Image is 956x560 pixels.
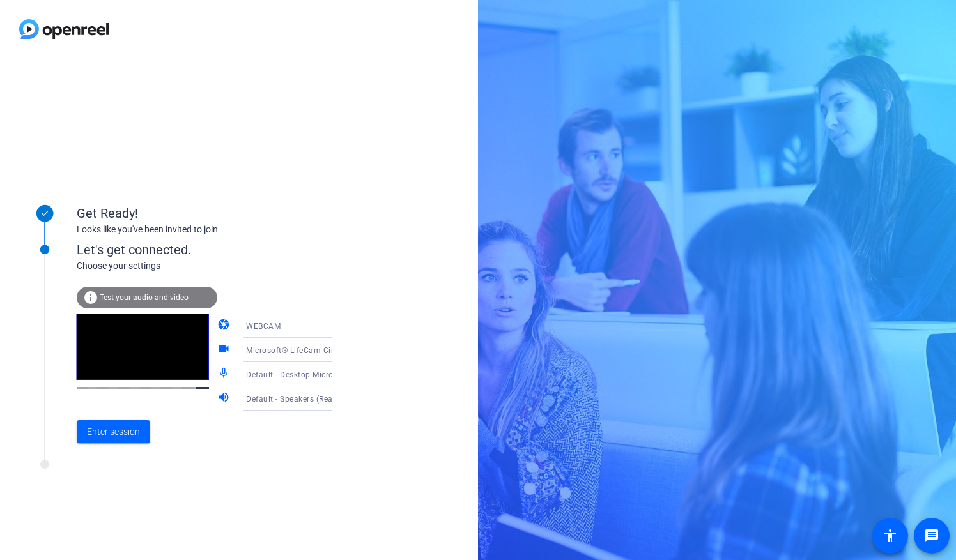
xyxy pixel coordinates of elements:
div: Get Ready! [77,204,332,223]
mat-icon: message [924,528,939,543]
mat-icon: videocam [217,342,233,358]
span: Default - Desktop Microphone (Microsoft® LifeCam Cinema(TM)) [246,369,488,379]
span: Microsoft® LifeCam Cinema(TM) (045e:075d) [246,345,417,355]
span: WEBCAM [246,322,281,331]
mat-icon: camera [217,318,233,333]
mat-icon: info [83,290,98,305]
mat-icon: volume_up [217,391,233,406]
mat-icon: mic_none [217,367,233,382]
div: Choose your settings [77,259,358,273]
span: Test your audio and video [100,293,189,302]
div: Let's get connected. [77,240,358,259]
mat-icon: accessibility [883,528,898,543]
span: Enter session [87,425,140,439]
button: Enter session [77,420,150,443]
span: Default - Speakers (Realtek High Definition Audio(SST)) [246,393,452,404]
div: Looks like you've been invited to join [77,223,332,236]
